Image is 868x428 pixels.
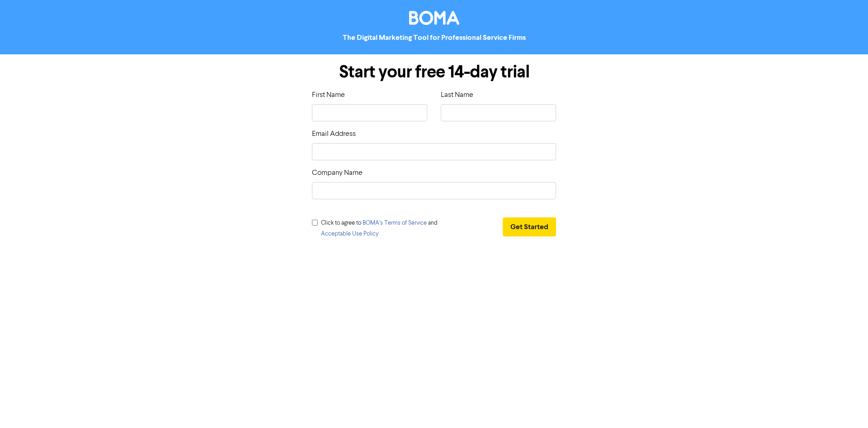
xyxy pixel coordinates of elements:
label: Company Name [312,168,363,178]
img: BOMA Logo [409,11,459,25]
label: Email Address [312,129,356,139]
strong: The Digital Marketing Tool for Professional Service Firms [343,33,526,42]
label: First Name [312,90,345,101]
span: Click to agree to and [321,220,438,237]
iframe: Chat Widget [823,385,868,428]
h1: Start your free 14-day trial [312,62,556,82]
label: Last Name [441,90,473,101]
a: BOMA’s Terms of Service [363,220,427,226]
a: Acceptable Use Policy [321,231,378,237]
button: Get Started [503,217,556,236]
